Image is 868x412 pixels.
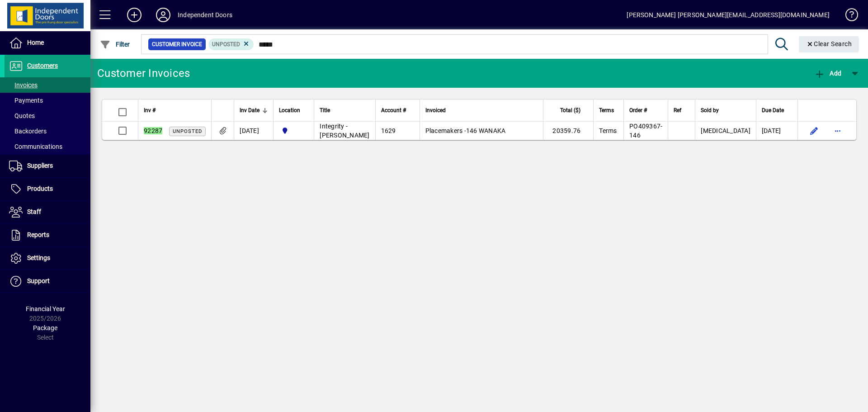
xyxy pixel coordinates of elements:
button: Add [120,7,149,23]
div: Invoiced [425,105,538,115]
span: PO409367-146 [629,123,662,139]
span: Total ($) [560,105,580,115]
button: More options [830,123,845,138]
span: Integrity - [PERSON_NAME] [320,123,369,139]
span: Title [320,105,330,115]
a: Reports [5,224,90,246]
span: Clear Search [806,40,852,47]
button: Profile [149,7,178,23]
a: Communications [5,139,90,154]
span: [MEDICAL_DATA] [701,127,750,134]
a: Home [5,32,90,54]
td: [DATE] [234,122,273,140]
span: Account # [381,105,406,115]
button: Edit [807,123,821,138]
a: Staff [5,201,90,223]
em: 92287 [144,127,162,134]
a: Support [5,270,90,293]
span: Settings [27,254,50,261]
button: Clear [799,36,859,52]
span: Home [27,39,44,46]
a: Settings [5,247,90,270]
a: Quotes [5,108,90,123]
span: Customer Invoice [152,40,202,49]
a: Suppliers [5,155,90,177]
span: Inv # [144,105,156,115]
span: Financial Year [26,305,65,313]
span: Package [33,324,57,331]
a: Invoices [5,77,90,93]
div: Independent Doors [178,8,232,22]
span: Add [814,70,841,77]
div: Ref [674,105,689,115]
span: Unposted [212,41,240,47]
span: Support [27,277,50,284]
span: Cromwell Central Otago [279,126,308,136]
span: Payments [9,97,43,104]
span: Ref [674,105,681,115]
div: Total ($) [549,105,589,115]
a: Payments [5,93,90,108]
span: Inv Date [240,105,259,115]
div: Account # [381,105,414,115]
a: Products [5,178,90,200]
span: Communications [9,143,62,150]
div: Location [279,105,308,115]
span: Terms [599,105,614,115]
td: [DATE] [756,122,797,140]
span: Quotes [9,112,35,119]
span: Terms [599,127,617,134]
div: Order # [629,105,662,115]
div: Inv Date [240,105,268,115]
span: Due Date [762,105,784,115]
a: Knowledge Base [839,2,857,31]
span: 1629 [381,127,396,134]
mat-chip: Customer Invoice Status: Unposted [208,38,254,50]
span: Placemakers -146 WANAKA [425,127,506,134]
div: [PERSON_NAME] [PERSON_NAME][EMAIL_ADDRESS][DOMAIN_NAME] [627,8,830,22]
span: Invoiced [425,105,446,115]
div: Inv # [144,105,206,115]
span: Sold by [701,105,719,115]
span: Order # [629,105,647,115]
div: Title [320,105,369,115]
span: Staff [27,208,41,215]
td: 20359.76 [543,122,593,140]
span: Unposted [173,128,202,134]
div: Due Date [762,105,792,115]
a: Backorders [5,123,90,139]
div: Sold by [701,105,750,115]
button: Add [812,65,844,81]
div: Customer Invoices [97,66,190,81]
span: Invoices [9,81,38,89]
span: Filter [100,41,130,48]
button: Filter [98,36,132,52]
span: Reports [27,231,49,238]
span: Products [27,185,53,192]
span: Customers [27,62,58,69]
span: Suppliers [27,162,53,169]
span: Location [279,105,300,115]
span: Backorders [9,128,47,135]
